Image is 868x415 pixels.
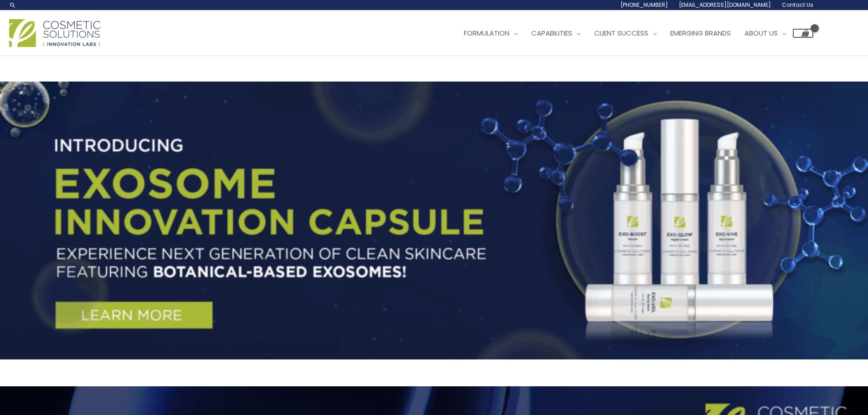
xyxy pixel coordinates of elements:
a: View Shopping Cart, empty [793,29,813,38]
span: Emerging Brands [670,28,731,38]
a: Capabilities [524,20,587,47]
a: Emerging Brands [663,20,738,47]
span: Contact Us [782,1,813,9]
span: Capabilities [531,28,572,38]
span: [EMAIL_ADDRESS][DOMAIN_NAME] [679,1,771,9]
a: Client Success [587,20,663,47]
nav: Site Navigation [450,20,813,47]
a: Formulation [457,20,524,47]
img: Cosmetic Solutions Logo [9,19,100,47]
span: About Us [745,28,778,38]
span: Client Success [594,28,648,38]
span: Formulation [464,28,509,38]
a: Search icon link [9,1,16,9]
span: [PHONE_NUMBER] [621,1,668,9]
a: About Us [738,20,793,47]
